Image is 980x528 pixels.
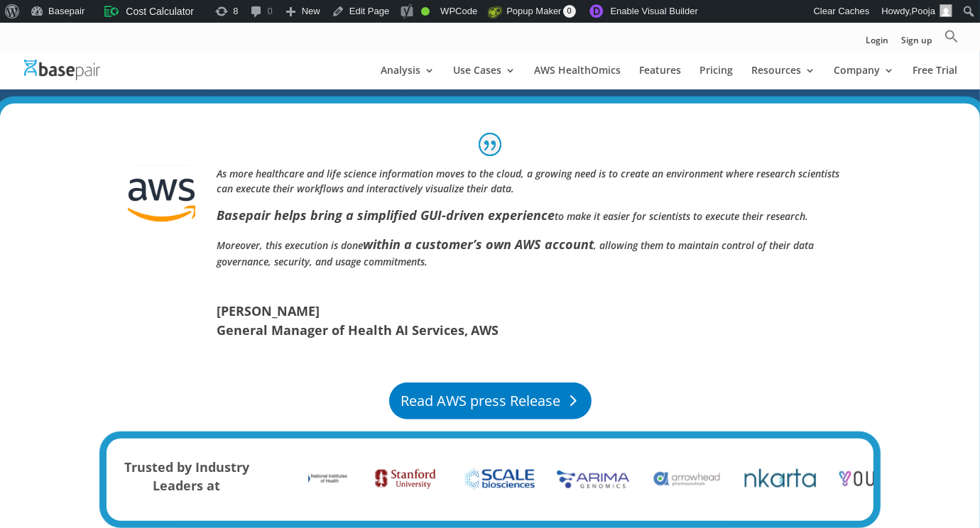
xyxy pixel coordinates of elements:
a: Pricing [699,65,733,89]
i: Moreover, this execution is done , allowing them to maintain control of their data governance, se... [217,238,814,268]
a: AWS HealthOmics [534,65,621,89]
strong: Basepair helps bring a simplified GUI-driven experience [217,207,555,224]
a: Search Icon Link [944,29,959,51]
img: Basepair [24,60,100,80]
b: within a customer’s own AWS account [363,236,594,253]
span: , [464,321,468,339]
span: [PERSON_NAME] [217,302,852,321]
a: Login [866,36,888,51]
iframe: Drift Widget Chat Controller [909,457,963,511]
img: ccb-logo.svg [104,4,119,18]
a: Analysis [381,65,435,89]
span: AWS [471,321,499,339]
a: Resources [751,65,815,89]
a: Use Cases [453,65,516,89]
strong: Trusted by Industry Leaders at [124,458,249,494]
a: Company [834,65,894,89]
a: Features [639,65,681,89]
a: Read AWS press Release [389,383,592,419]
a: Free Trial [913,65,957,89]
span: General Manager of Health AI Services [217,321,464,339]
i: to make it easier for scientists to execute their research. [217,209,808,223]
a: Sign up [901,36,932,51]
svg: Search [944,29,959,43]
i: As more healthcare and life science information moves to the cloud, a growing need is to create a... [217,167,839,195]
div: Good [421,7,430,16]
span: 0 [563,5,576,18]
span: Pooja [912,6,935,16]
